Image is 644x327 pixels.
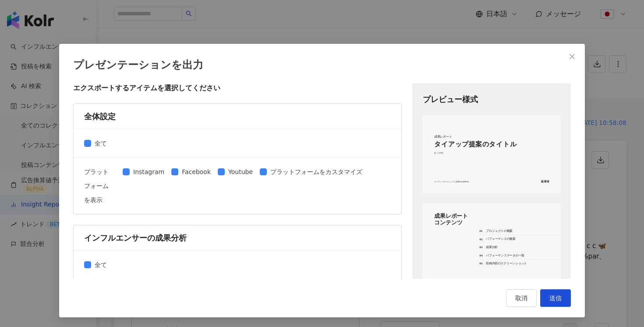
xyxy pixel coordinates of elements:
div: 成果分析 [486,245,497,249]
span: close [569,53,576,60]
div: 全体設定 [84,111,116,122]
div: 01 [480,229,484,233]
div: 提案者 [541,179,549,184]
span: 全て [91,139,110,148]
div: インフルエンサーの成果分析 [84,232,187,243]
span: プラットフォームをカスタマイズ [267,167,366,177]
div: 終了声明 [434,151,549,179]
div: エクスポートするアイテムを選択してください [73,83,402,93]
div: 投稿内容のスクリーンショット [486,261,527,265]
button: 取消 [506,289,537,307]
button: 送信 [540,289,571,307]
div: パフォーマンスデータの一覧 [486,253,524,257]
span: 送信 [549,295,562,302]
span: Youtube [225,167,256,177]
div: プロジェクトの概要 [486,229,513,233]
div: プレゼンテーションを出力 [73,58,571,73]
span: プレビュー様式 [423,94,560,105]
span: 全て [91,260,110,270]
button: Close [563,48,581,65]
div: タイアップスケジュール : [DATE] - [DATE] [434,180,468,183]
div: 04 [480,253,484,258]
div: 成果レポート コンテンツ [434,213,561,226]
span: Instagram [130,167,168,177]
span: 取消 [515,295,527,302]
span: Facebook [178,167,214,177]
div: 02 [480,237,484,241]
div: プラットフォームを表示 [84,165,112,207]
div: パフォーマンスの概要 [486,237,515,241]
div: 03 [480,245,484,249]
div: タイアップ提案のタイトル [434,139,549,149]
div: 成果レポート [434,135,549,139]
div: 05 [480,261,484,266]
